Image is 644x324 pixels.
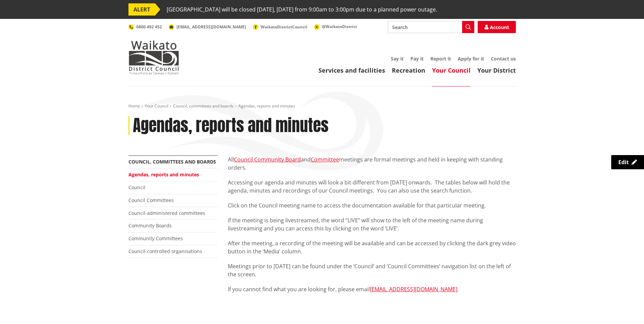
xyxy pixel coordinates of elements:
a: Your Council [145,103,168,109]
span: [GEOGRAPHIC_DATA] will be closed [DATE], [DATE] from 9:00am to 3:00pm due to a planned power outage. [167,3,437,16]
p: After the meeting, a recording of the meeting will be available and can be accessed by clicking t... [228,239,516,255]
span: WaikatoDistrictCouncil [261,24,307,30]
span: [EMAIL_ADDRESS][DOMAIN_NAME] [176,24,246,30]
a: Report it [430,55,451,62]
a: Recreation [392,66,425,74]
a: Your Council [432,66,471,74]
nav: breadcrumb [128,103,516,109]
span: ALERT [128,3,155,16]
input: Search input [388,21,474,33]
a: Committee [311,156,339,163]
p: If you cannot find what you are looking for, please email . [228,285,516,293]
a: Services and facilities [318,66,385,74]
a: [EMAIL_ADDRESS][DOMAIN_NAME] [169,24,246,30]
a: @WaikatoDistrict [314,24,357,29]
a: Community Board [254,156,301,163]
p: All , and meetings are formal meetings and held in keeping with standing orders. [228,155,516,172]
a: Say it [391,55,404,62]
a: Council, committees and boards [173,103,234,109]
p: Meetings prior to [DATE] can be found under the ‘Council’ and ‘Council Committees’ navigation lis... [228,262,516,278]
a: Council [128,184,145,191]
h1: Agendas, reports and minutes [133,116,329,135]
p: If the meeting is being livestreamed, the word “LIVE” will show to the left of the meeting name d... [228,216,516,232]
span: Accessing our agenda and minutes will look a bit different from [DATE] onwards. The tables below ... [228,179,510,194]
a: Edit [611,155,644,169]
a: Your District [477,66,516,74]
a: Pay it [410,55,424,62]
a: Council Committees [128,197,174,203]
span: Edit [618,158,629,166]
a: Apply for it [458,55,484,62]
a: Council-controlled organisations [128,248,202,254]
p: Click on the Council meeting name to access the documentation available for that particular meeting. [228,201,516,209]
a: Home [128,103,140,109]
img: Waikato District Council - Te Kaunihera aa Takiwaa o Waikato [128,41,179,74]
span: 0800 492 452 [136,24,162,30]
span: Agendas, reports and minutes [238,103,295,109]
a: Council [234,156,253,163]
a: Council-administered committees [128,210,205,216]
a: Contact us [491,55,516,62]
a: Agendas, reports and minutes [128,171,199,178]
a: Account [478,21,516,33]
a: Community Boards [128,222,172,229]
a: WaikatoDistrictCouncil [253,24,307,30]
a: Council, committees and boards [128,158,216,165]
span: @WaikatoDistrict [322,24,357,29]
a: Community Committees [128,235,183,242]
a: [EMAIL_ADDRESS][DOMAIN_NAME] [370,285,457,293]
a: 0800 492 452 [128,24,162,30]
